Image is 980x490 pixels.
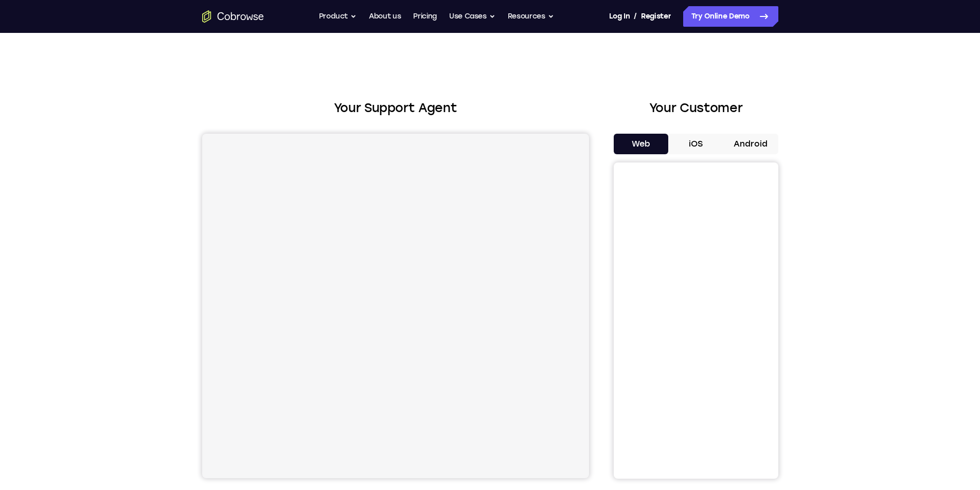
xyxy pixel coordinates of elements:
[202,10,264,23] a: Go to the home page
[614,134,669,154] button: Web
[614,99,778,117] h2: Your Customer
[634,10,637,23] span: /
[683,6,778,27] a: Try Online Demo
[508,6,554,27] button: Resources
[641,6,671,27] a: Register
[609,6,630,27] a: Log In
[668,134,723,154] button: iOS
[369,6,401,27] a: About us
[202,99,589,117] h2: Your Support Agent
[319,6,357,27] button: Product
[413,6,437,27] a: Pricing
[202,134,589,478] iframe: Agent
[449,6,495,27] button: Use Cases
[723,134,778,154] button: Android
